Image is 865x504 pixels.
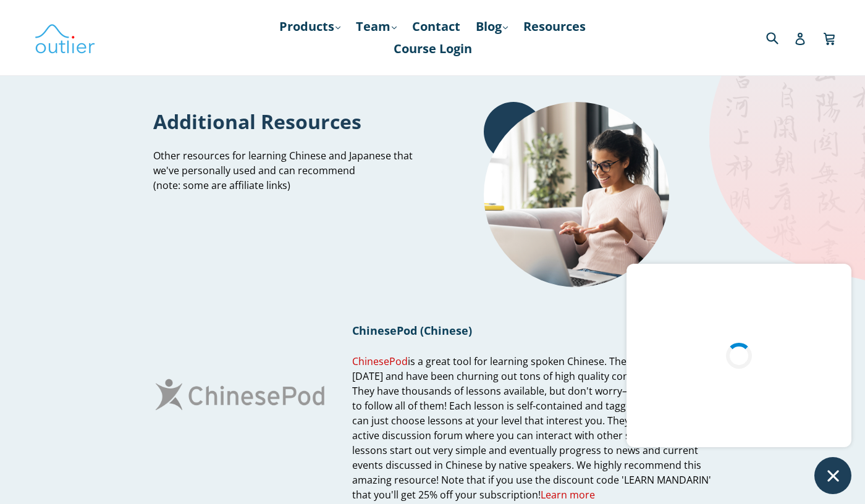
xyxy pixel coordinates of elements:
inbox-online-store-chat: Shopify online store chat [623,264,855,494]
span: Learn more [541,488,595,502]
a: Resources [517,15,592,38]
a: Products [273,15,347,38]
h1: Additional Resources [153,108,423,135]
img: Outlier Linguistics [34,20,96,56]
input: Search [763,25,797,50]
a: Course Login [387,38,478,60]
span: is a great tool for learning spoken Chinese. They started in [DATE] and have been churning out to... [352,355,711,502]
a: Team [350,15,403,38]
span: ChinesePod [352,355,408,368]
span: Other resources for learning Chinese and Japanese that we've personally used and can recommend (n... [153,149,413,192]
a: Blog [470,15,514,38]
a: Contact [406,15,466,38]
a: ChinesePod [352,355,408,369]
a: Learn more [541,488,595,502]
h1: ChinesePod (Chinese) [352,323,711,338]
